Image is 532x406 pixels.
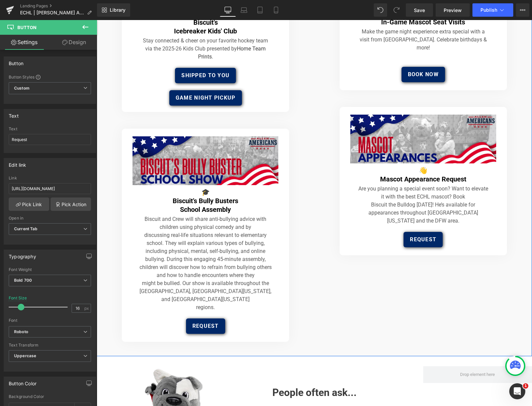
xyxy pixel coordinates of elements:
div: Background Color [9,394,91,399]
a: Mobile [268,3,284,17]
a: Desktop [220,3,236,17]
span: Save [414,7,425,14]
button: Publish [472,3,513,17]
div: Text [9,109,19,119]
div: Button Styles [9,74,91,80]
h4: Biscuit's Bully Busters [36,176,182,185]
b: Uppercase [14,353,36,358]
h1: People often ask... [109,365,327,380]
span: Button [17,25,36,30]
div: Edit link [9,158,26,168]
button: More [516,3,529,17]
span: regions. [99,284,118,290]
p: Biscuit the Bulldog [DATE]! He’s available for appearances throughout [GEOGRAPHIC_DATA][US_STATE]... [260,181,393,205]
div: Open in [9,216,91,221]
span: Preview [444,7,462,14]
p: Stay connected & cheer on your favorite hockey team via the 2025-26 Kids Club presented by . [42,17,175,41]
b: Custom [14,86,29,91]
span: Biscuit and Crew will share anti-bullying advice with children using physical comedy and by [48,196,170,210]
a: GAME NIGHT PICKUP [73,70,145,86]
a: Request [89,298,128,314]
span: ECHL | [PERSON_NAME] Americans | Biscuit [20,10,84,15]
b: Bold 700 [14,278,32,283]
div: Font Size [9,296,27,300]
a: Laptop [236,3,252,17]
button: Undo [374,3,387,17]
span: Publish [480,7,497,13]
b: Current Tab [14,226,38,231]
span: Request [313,216,340,223]
a: Landing Pages [20,3,97,9]
h4: 🎓 [36,168,182,176]
a: Pick Link [9,197,49,211]
span: discussing real-life situations relevant to elementary school. They will explain various types of... [48,212,170,226]
p: Are you planning a special event soon? Want to elevate it with the best ECHL mascot? Book [260,165,393,181]
div: Text Transform [9,343,91,348]
input: https://your-shop.myshopify.com [9,183,91,194]
span: Book NOw [311,51,342,57]
iframe: Intercom live chat [509,383,525,399]
strong: Icebreaker Kids' Club [77,7,140,15]
button: Redo [390,3,403,17]
h4: 👋 [254,146,400,155]
div: Typography [9,250,36,259]
span: including physical, mental, self-bullying, and online bullying. During this engaging 45-minute as... [49,228,169,242]
span: px [84,306,90,310]
span: children will discover how to refrain from bullying others and how to handle encounters where they [43,244,175,258]
div: Text [9,127,91,131]
a: Tablet [252,3,268,17]
a: Request [307,212,346,227]
a: Shipped to you [78,48,139,63]
p: Make the game night experience extra special with a visit from [GEOGRAPHIC_DATA]. Celebrate birth... [260,8,393,32]
span: Library [110,7,125,13]
div: Font Weight [9,267,91,272]
div: Button [9,57,23,66]
i: Roboto [14,329,28,335]
a: New Library [97,3,130,17]
span: Shipped to you [85,52,133,58]
h4: Mascot Appearance Request [254,155,400,163]
div: Link [9,176,91,180]
h4: School Assembly [36,185,182,194]
span: might be bullied. Our show is available throughout the [GEOGRAPHIC_DATA], [GEOGRAPHIC_DATA][US_ST... [43,260,175,282]
span: 1 [523,383,528,389]
span: Request [96,303,122,309]
div: Font [9,318,91,323]
a: Pick Action [51,197,91,211]
a: Book NOw [305,47,348,62]
a: Design [50,35,98,50]
div: Button Color [9,377,36,386]
a: Preview [436,3,470,17]
span: GAME NIGHT PICKUP [79,75,139,81]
